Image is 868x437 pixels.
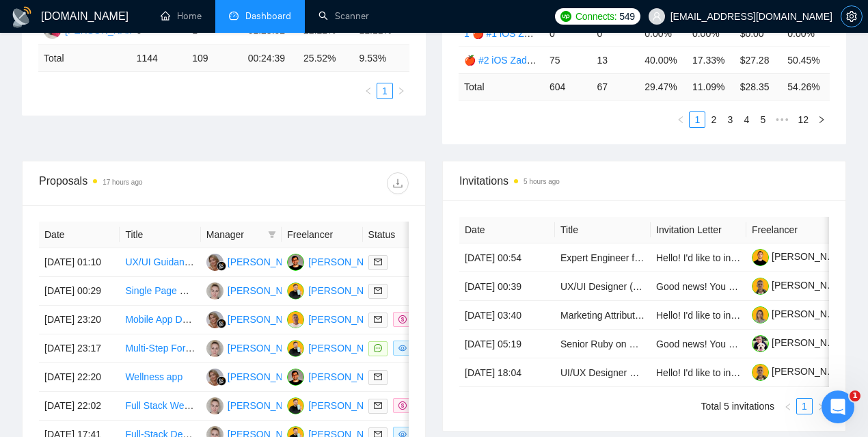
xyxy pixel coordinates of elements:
[780,398,796,414] li: Previous Page
[206,342,306,353] a: TK[PERSON_NAME]
[752,366,850,377] a: [PERSON_NAME]
[287,397,304,414] img: OV
[817,116,826,124] span: right
[287,256,387,267] a: EP[PERSON_NAME]
[464,28,625,39] a: 1 🍎 #1 iOS Zadorozhnyi (Tam) 02/08
[206,282,223,300] img: TK
[265,224,279,245] span: filter
[125,400,428,411] a: Full Stack Web Developer | Building Scalable & User-Friendly Solutions
[464,55,616,66] a: 🍎 #2 iOS Zadorozhnyi (Tam) 02/08
[817,403,825,411] span: right
[120,248,200,277] td: UX/UI Guidance for React Native App Development
[771,111,793,128] li: Next 5 Pages
[687,73,735,100] td: 11.09 %
[722,111,738,128] li: 3
[243,45,298,72] td: 00:24:39
[755,111,771,128] li: 5
[11,6,33,28] img: logo
[555,330,651,358] td: Senior Ruby on Rails and Javascript Developer
[287,282,304,300] img: OV
[120,392,200,421] td: Full Stack Web Developer | Building Scalable & User-Friendly Solutions
[364,87,372,95] span: left
[217,376,226,386] img: gigradar-bm.png
[560,281,724,292] a: UX/UI Designer (5+ Years Experience)
[722,112,737,127] a: 3
[308,341,387,356] div: [PERSON_NAME]
[459,217,555,243] th: Date
[308,369,387,384] div: [PERSON_NAME]
[120,222,200,248] th: Title
[592,20,640,47] td: 0
[377,83,393,99] li: 1
[228,283,306,298] div: [PERSON_NAME]
[639,47,687,73] td: 40.00%
[308,254,387,269] div: [PERSON_NAME]
[560,252,735,263] a: Expert Engineer for Low-Latency Parsing
[560,339,761,349] a: Senior Ruby on Rails and Javascript Developer
[555,301,651,330] td: Marketing Attribution Script - Senior JavaScript Engineer
[797,399,812,414] a: 1
[841,11,863,22] a: setting
[689,111,705,128] li: 1
[592,73,640,100] td: 67
[287,399,387,410] a: OV[PERSON_NAME]
[393,83,409,99] button: right
[374,373,382,381] span: mail
[308,283,387,298] div: [PERSON_NAME]
[555,217,651,243] th: Title
[459,330,555,358] td: [DATE] 05:19
[217,319,226,328] img: gigradar-bm.png
[813,111,830,128] button: right
[639,20,687,47] td: 0.00%
[560,11,571,22] img: upwork-logo.png
[752,251,850,262] a: [PERSON_NAME]
[771,111,793,128] span: •••
[377,83,392,98] a: 1
[368,227,424,242] span: Status
[752,335,769,352] img: c1j5u_cgosQKwbtaoYsl_T7MKfXG31547KpmuR1gwvc1apTqntZq0O4vnbYFpmXX19
[39,277,120,306] td: [DATE] 00:29
[459,243,555,272] td: [DATE] 00:54
[287,342,387,353] a: OV[PERSON_NAME]
[228,369,306,384] div: [PERSON_NAME]
[651,217,746,243] th: Invitation Letter
[39,172,224,194] div: Proposals
[459,272,555,301] td: [DATE] 00:39
[752,308,850,319] a: [PERSON_NAME]
[120,306,200,334] td: Mobile App Developer Needed for MVP Expense Management App
[459,172,829,189] span: Invitations
[746,217,842,243] th: Freelancer
[544,20,592,47] td: 0
[201,222,282,248] th: Manager
[39,306,120,334] td: [DATE] 23:20
[161,10,202,22] a: homeHome
[752,278,769,295] img: c10HxFNDX61HI44KsybV0EGPAq9-KSyYhipkskDhjTwu5mXTrI6LgUNb4exxwz7wiO
[752,280,850,291] a: [PERSON_NAME]
[841,11,862,22] span: setting
[398,344,407,352] span: eye
[268,230,276,239] span: filter
[39,334,120,363] td: [DATE] 23:17
[360,83,377,99] li: Previous Page
[125,371,182,382] a: Wellness app
[287,311,304,328] img: VZ
[524,178,560,185] time: 5 hours ago
[784,403,792,411] span: left
[690,112,705,127] a: 1
[752,306,769,323] img: c1HQKNUshcBMBqz_ew8tbO7tycMBWczFb_9cgm61HZBSMdAaEY9jeAfMrD0xM9tXmK
[206,227,262,242] span: Manager
[560,367,772,378] a: UI/UX Designer Needed for Website Page Design
[206,254,223,271] img: MC
[120,363,200,392] td: Wellness app
[287,254,304,271] img: EP
[677,116,685,124] span: left
[374,401,382,410] span: mail
[619,9,634,24] span: 549
[705,111,722,128] li: 2
[388,178,408,189] span: download
[206,284,306,295] a: TK[PERSON_NAME]
[387,172,409,194] button: download
[206,399,306,410] a: TK[PERSON_NAME]
[217,261,226,271] img: gigradar-bm.png
[39,248,120,277] td: [DATE] 01:10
